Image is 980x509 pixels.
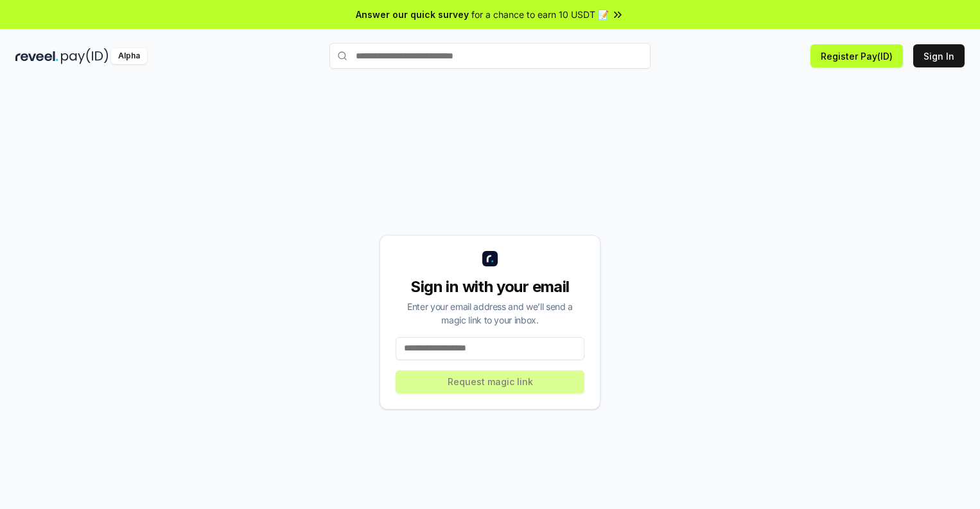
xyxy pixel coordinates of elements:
div: Alpha [111,48,147,64]
button: Register Pay(ID) [810,44,903,67]
span: for a chance to earn 10 USDT 📝 [471,8,609,21]
img: reveel_dark [15,48,58,64]
span: Answer our quick survey [356,8,469,21]
button: Sign In [913,44,965,67]
div: Enter your email address and we’ll send a magic link to your inbox. [396,300,584,327]
img: logo_small [482,251,498,266]
div: Sign in with your email [396,277,584,297]
img: pay_id [61,48,109,64]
